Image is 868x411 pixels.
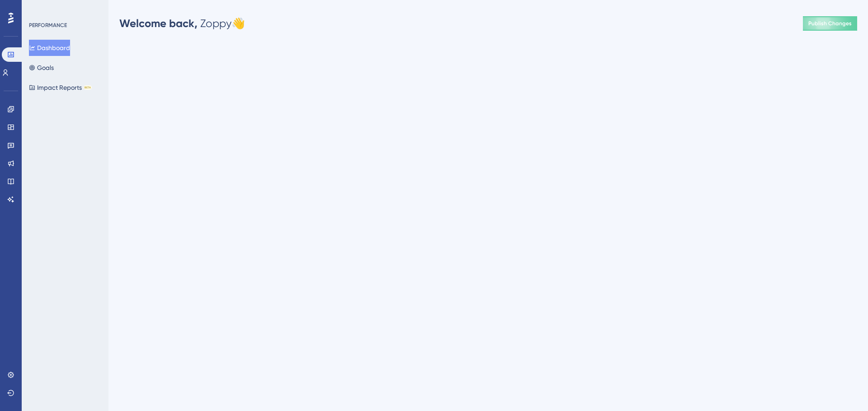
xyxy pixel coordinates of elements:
span: Welcome back, [119,17,198,30]
div: Zoppy 👋 [119,16,245,31]
button: Dashboard [29,40,70,56]
button: Goals [29,60,54,76]
span: Publish Changes [808,20,852,27]
button: Publish Changes [803,16,857,31]
div: BETA [84,85,92,90]
div: PERFORMANCE [29,22,67,29]
button: Impact ReportsBETA [29,79,92,96]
